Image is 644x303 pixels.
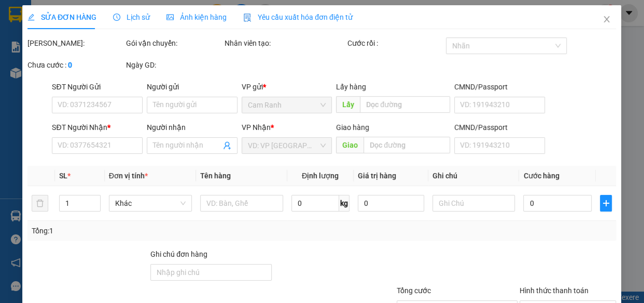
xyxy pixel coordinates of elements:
[167,14,174,21] span: picture
[109,172,148,180] span: Đơn vị tính
[428,166,520,186] th: Ghi chú
[27,37,124,49] div: [PERSON_NAME]:
[455,122,545,133] div: CMND/Passport
[524,172,559,180] span: Cước hàng
[600,195,612,212] button: plus
[114,14,121,21] span: clock-circle
[114,13,150,21] span: Lịch sử
[364,137,451,153] input: Dọc đường
[432,195,515,212] input: Ghi Chú
[151,250,208,258] label: Ghi chú đơn hàng
[32,225,249,236] div: Tổng: 1
[32,195,48,212] button: delete
[337,137,364,153] span: Giao
[603,15,611,23] span: close
[225,37,345,49] div: Nhân viên tạo:
[520,286,589,295] label: Hình thức thanh toán
[147,122,238,133] div: Người nhận
[337,83,367,91] span: Lấy hàng
[200,172,231,180] span: Tên hàng
[115,195,186,211] span: Khác
[223,141,231,150] span: user-add
[151,264,272,281] input: Ghi chú đơn hàng
[593,5,622,34] button: Close
[200,195,283,212] input: VD: Bàn, Ghế
[27,14,35,21] span: edit
[59,172,67,180] span: SL
[52,81,143,93] div: SĐT Người Gửi
[248,97,326,113] span: Cam Ranh
[167,13,227,21] span: Ảnh kiện hàng
[126,37,222,49] div: Gói vận chuyển:
[147,81,238,93] div: Người gửi
[347,37,444,49] div: Cước rồi :
[397,286,431,295] span: Tổng cước
[244,14,252,22] img: icon
[601,199,612,207] span: plus
[242,81,332,93] div: VP gửi
[52,122,143,133] div: SĐT Người Nhận
[337,96,360,113] span: Lấy
[68,61,72,69] b: 0
[302,172,339,180] span: Định lượng
[242,123,271,131] span: VP Nhận
[337,123,370,131] span: Giao hàng
[358,172,396,180] span: Giá trị hàng
[27,13,96,21] span: SỬA ĐƠN HÀNG
[244,13,353,21] span: Yêu cầu xuất hóa đơn điện tử
[455,81,545,93] div: CMND/Passport
[126,59,222,71] div: Ngày GD:
[360,96,451,113] input: Dọc đường
[27,59,124,71] div: Chưa cước :
[339,195,349,212] span: kg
